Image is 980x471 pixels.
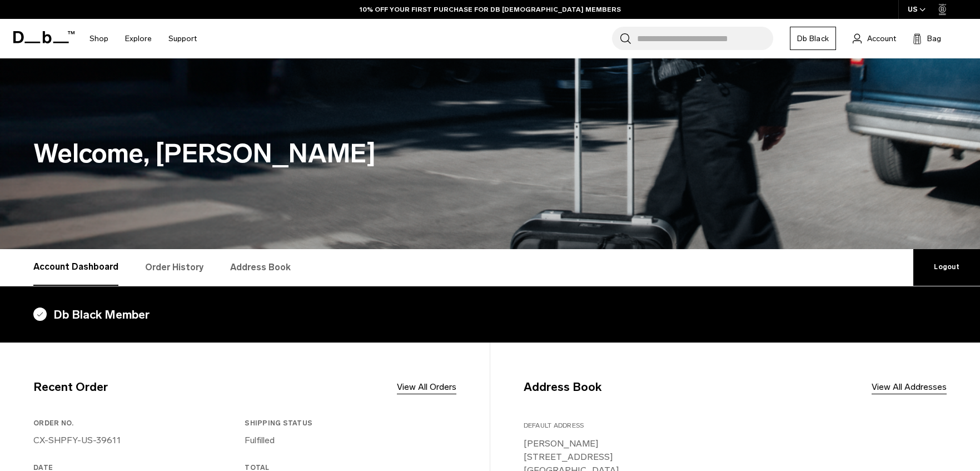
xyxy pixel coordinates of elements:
[33,249,118,286] a: Account Dashboard
[33,435,121,445] a: CX-SHPFY-US-39611
[397,380,456,394] a: View All Orders
[33,378,108,396] h4: Recent Order
[33,418,240,428] h3: Order No.
[913,249,980,286] a: Logout
[872,380,947,394] a: View All Addresses
[33,134,947,173] h1: Welcome, [PERSON_NAME]
[913,32,941,45] button: Bag
[125,19,152,58] a: Explore
[524,422,584,429] span: Default Address
[168,19,197,58] a: Support
[33,306,947,324] h4: Db Black Member
[853,32,896,45] a: Account
[790,27,836,50] a: Db Black
[360,4,621,14] a: 10% OFF YOUR FIRST PURCHASE FOR DB [DEMOGRAPHIC_DATA] MEMBERS
[89,19,108,58] a: Shop
[145,249,203,286] a: Order History
[245,434,451,447] p: Fulfilled
[927,33,941,44] span: Bag
[245,418,451,428] h3: Shipping Status
[867,33,896,44] span: Account
[230,249,291,286] a: Address Book
[81,19,205,58] nav: Main Navigation
[524,378,601,396] h4: Address Book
